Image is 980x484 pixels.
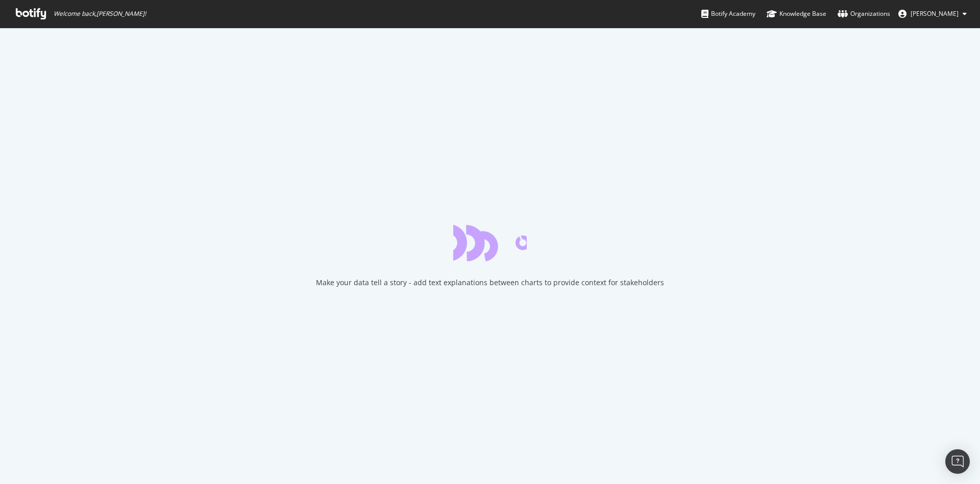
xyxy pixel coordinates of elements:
[911,9,959,18] span: Matthieu Cocteau
[945,449,970,474] div: Open Intercom Messenger
[701,9,755,19] div: Botify Academy
[316,278,664,288] div: Make your data tell a story - add text explanations between charts to provide context for stakeho...
[838,9,890,19] div: Organizations
[890,6,975,22] button: [PERSON_NAME]
[767,9,826,19] div: Knowledge Base
[54,10,146,18] span: Welcome back, [PERSON_NAME] !
[453,224,527,261] div: animation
